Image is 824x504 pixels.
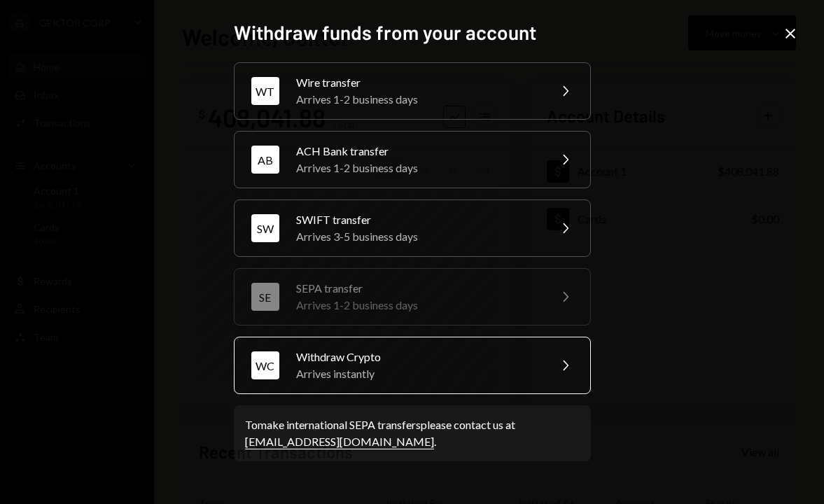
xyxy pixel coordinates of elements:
div: WT [251,77,279,105]
div: AB [251,146,279,174]
a: [EMAIL_ADDRESS][DOMAIN_NAME] [245,435,434,449]
div: SEPA transfer [296,280,540,297]
div: Arrives 1-2 business days [296,297,540,314]
div: Arrives instantly [296,365,540,382]
div: Wire transfer [296,74,540,91]
div: Arrives 1-2 business days [296,91,540,108]
div: Arrives 1-2 business days [296,160,540,176]
div: SW [251,214,279,242]
h2: Withdraw funds from your account [234,19,591,46]
button: ABACH Bank transferArrives 1-2 business days [234,131,591,188]
button: SWSWIFT transferArrives 3-5 business days [234,199,591,257]
button: WTWire transferArrives 1-2 business days [234,62,591,120]
div: To make international SEPA transfers please contact us at . [245,416,580,450]
div: Withdraw Crypto [296,349,540,365]
div: SWIFT transfer [296,211,540,228]
button: WCWithdraw CryptoArrives instantly [234,337,591,394]
div: ACH Bank transfer [296,143,540,160]
div: SE [251,283,279,311]
div: Arrives 3-5 business days [296,228,540,245]
button: SESEPA transferArrives 1-2 business days [234,268,591,325]
div: WC [251,351,279,379]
